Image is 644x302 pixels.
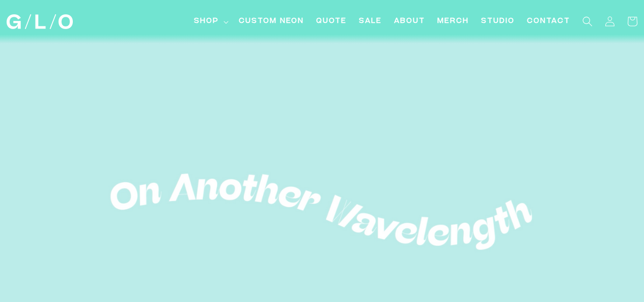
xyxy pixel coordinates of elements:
a: Studio [475,10,521,33]
span: Custom Neon [239,16,304,27]
span: Studio [481,16,515,27]
a: Quote [310,10,353,33]
span: SALE [359,16,382,27]
a: SALE [353,10,388,33]
span: Merch [437,16,469,27]
span: Shop [194,16,219,27]
a: Contact [521,10,576,33]
summary: Shop [188,10,233,33]
span: Quote [316,16,347,27]
summary: Search [576,10,599,33]
span: Contact [527,16,570,27]
a: Custom Neon [233,10,310,33]
img: GLO Studio [7,14,73,29]
span: About [394,16,425,27]
a: About [388,10,431,33]
iframe: Chat Widget [593,253,644,302]
a: Merch [431,10,475,33]
a: GLO Studio [3,11,76,33]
